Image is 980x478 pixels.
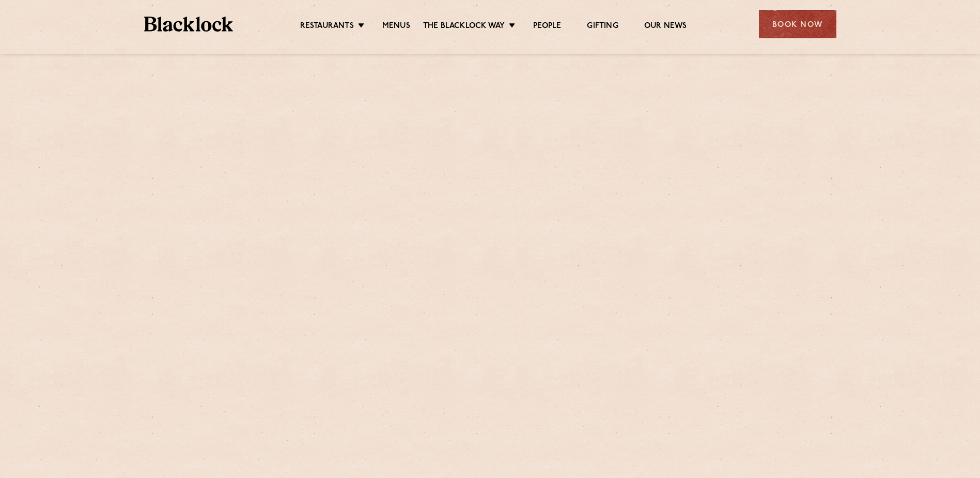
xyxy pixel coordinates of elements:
[533,21,561,33] a: People
[587,21,618,33] a: Gifting
[144,17,234,32] img: BL_Textured_Logo-footer-cropped.svg
[423,21,505,33] a: The Blacklock Way
[382,21,410,33] a: Menus
[644,21,687,33] a: Our News
[759,10,836,38] div: Book Now
[300,21,354,33] a: Restaurants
